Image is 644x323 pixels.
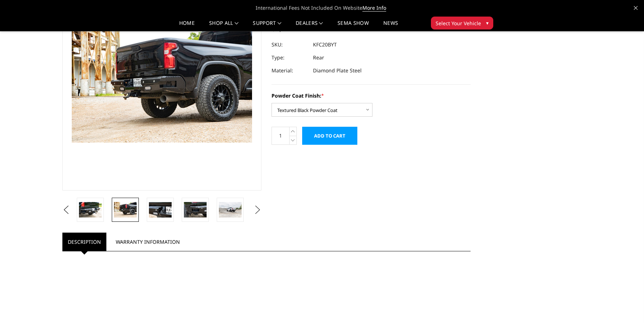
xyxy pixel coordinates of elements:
[272,64,308,77] dt: Material:
[313,38,337,51] dd: KFC20BYT
[219,202,242,217] img: 2020-2025 Chevrolet/GMC 2500-3500 - FT Series - Rear Bumper
[149,202,172,217] img: 2020-2025 Chevrolet/GMC 2500-3500 - FT Series - Rear Bumper
[272,38,308,51] dt: SKU:
[79,202,102,217] img: 2020-2025 Chevrolet/GMC 2500-3500 - FT Series - Rear Bumper
[272,51,308,64] dt: Type:
[362,4,386,12] a: More Info
[431,17,493,30] button: Select Your Vehicle
[179,21,195,31] a: Home
[110,233,185,251] a: Warranty Information
[209,21,238,31] a: shop all
[253,21,281,31] a: Support
[272,92,471,99] label: Powder Coat Finish:
[313,64,362,77] dd: Diamond Plate Steel
[486,19,489,27] span: ▾
[302,127,357,145] input: Add to Cart
[338,21,369,31] a: SEMA Show
[252,205,263,215] button: Next
[61,205,71,215] button: Previous
[114,202,137,217] img: 2020-2025 Chevrolet/GMC 2500-3500 - FT Series - Rear Bumper
[62,1,582,15] span: International Fees Not Included On Website
[436,19,481,27] span: Select Your Vehicle
[296,21,323,31] a: Dealers
[184,202,207,217] img: 2020-2025 Chevrolet/GMC 2500-3500 - FT Series - Rear Bumper
[383,21,398,31] a: News
[313,51,324,64] dd: Rear
[62,233,106,251] a: Description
